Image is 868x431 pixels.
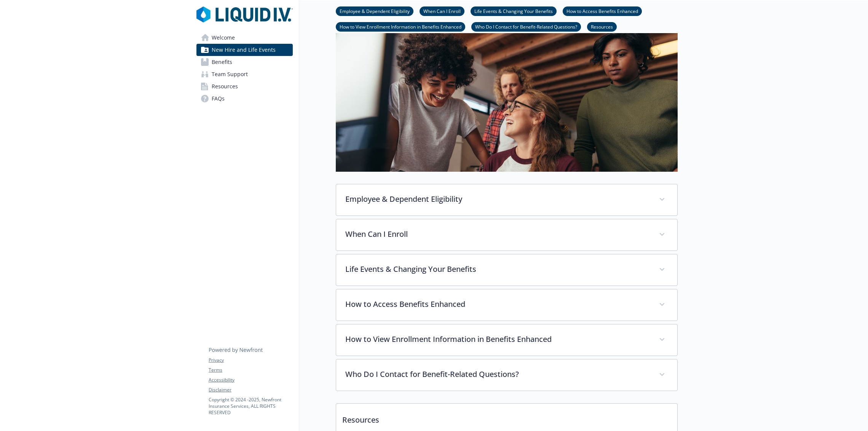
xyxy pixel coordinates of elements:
a: Welcome [196,32,293,44]
a: Disclaimer [209,386,292,393]
a: Terms [209,367,292,374]
span: Welcome [212,32,235,44]
div: Employee & Dependent Eligibility [336,184,677,215]
a: When Can I Enroll [420,7,464,14]
span: New Hire and Life Events [212,44,276,56]
div: How to View Enrollment Information in Benefits Enhanced [336,324,677,356]
a: Privacy [209,357,292,364]
p: How to Access Benefits Enhanced [345,299,650,310]
a: Life Events & Changing Your Benefits [471,7,557,14]
a: How to Access Benefits Enhanced [563,7,642,14]
div: When Can I Enroll [336,219,677,251]
a: How to View Enrollment Information in Benefits Enhanced [336,23,465,30]
div: Who Do I Contact for Benefit-Related Questions? [336,359,677,391]
a: Who Do I Contact for Benefit-Related Questions? [471,23,581,30]
a: Employee & Dependent Eligibility [336,7,413,14]
div: How to Access Benefits Enhanced [336,289,677,321]
img: new hire page banner [336,33,678,172]
span: Team Support [212,68,248,80]
div: Life Events & Changing Your Benefits [336,254,677,286]
a: Team Support [196,68,293,80]
p: Employee & Dependent Eligibility [345,193,650,205]
p: When Can I Enroll [345,228,650,240]
a: Resources [587,23,617,30]
a: Benefits [196,56,293,68]
p: Life Events & Changing Your Benefits [345,263,650,275]
p: Copyright © 2024 - 2025 , Newfront Insurance Services, ALL RIGHTS RESERVED [209,396,292,416]
p: How to View Enrollment Information in Benefits Enhanced [345,334,650,345]
a: Accessibility [209,377,292,383]
a: FAQs [196,93,293,105]
span: Resources [212,80,238,93]
span: FAQs [212,93,225,105]
p: Who Do I Contact for Benefit-Related Questions? [345,369,650,380]
span: Benefits [212,56,232,68]
a: Resources [196,80,293,93]
a: New Hire and Life Events [196,44,293,56]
